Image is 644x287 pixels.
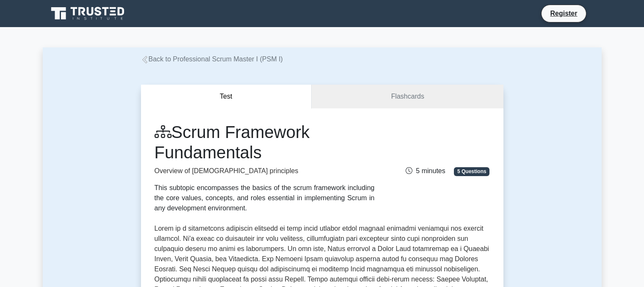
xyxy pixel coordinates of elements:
a: Back to Professional Scrum Master I (PSM I) [141,55,283,63]
span: 5 minutes [406,167,445,174]
div: This subtopic encompasses the basics of the scrum framework including the core values, concepts, ... [155,183,375,213]
button: Test [141,85,312,109]
p: Overview of [DEMOGRAPHIC_DATA] principles [155,166,375,176]
h1: Scrum Framework Fundamentals [155,122,375,163]
span: 5 Questions [454,167,489,176]
a: Register [545,8,582,19]
a: Flashcards [312,85,503,109]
